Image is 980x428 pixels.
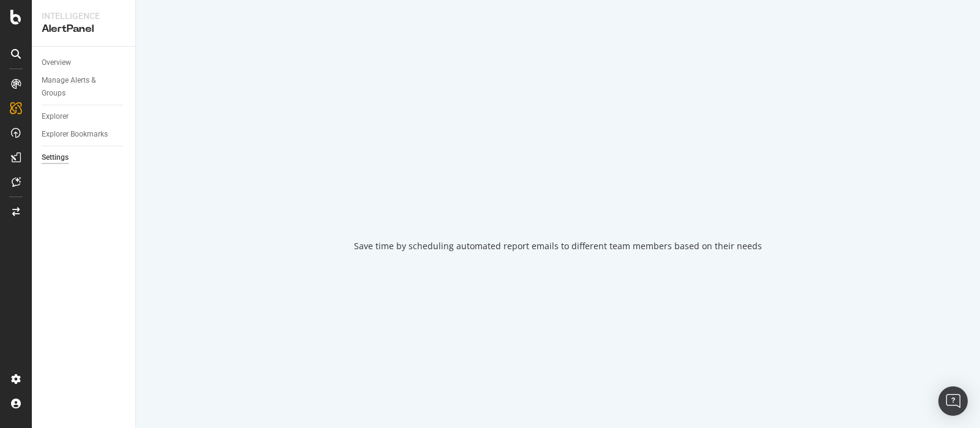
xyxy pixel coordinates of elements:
a: Overview [42,56,127,69]
div: Settings [42,151,69,164]
div: Open Intercom Messenger [938,386,968,416]
div: Save time by scheduling automated report emails to different team members based on their needs [354,240,762,252]
a: Explorer [42,110,127,123]
div: Overview [42,56,71,69]
div: Explorer Bookmarks [42,128,108,141]
div: Intelligence [42,10,126,22]
div: AlertPanel [42,22,126,36]
a: Explorer Bookmarks [42,128,127,141]
div: Manage Alerts & Groups [42,74,115,100]
div: animation [514,176,602,220]
a: Manage Alerts & Groups [42,74,127,100]
a: Settings [42,151,127,164]
div: Explorer [42,110,69,123]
